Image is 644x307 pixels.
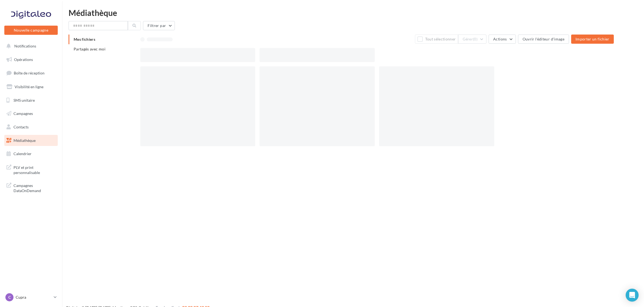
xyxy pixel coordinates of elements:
[518,35,569,44] button: Ouvrir l'éditeur d'image
[13,182,56,193] span: Campagnes DataOnDemand
[14,71,45,75] span: Boîte de réception
[3,162,59,178] a: PLV et print personnalisable
[74,37,95,42] span: Mes fichiers
[3,81,59,93] a: Visibilité en ligne
[8,295,11,300] span: C
[3,180,59,196] a: Campagnes DataOnDemand
[458,35,486,44] button: Gérer(0)
[16,295,52,300] p: Cupra
[3,95,59,106] a: SMS unitaire
[3,121,59,133] a: Contacts
[13,151,32,156] span: Calendrier
[473,37,478,41] span: (0)
[14,44,36,48] span: Notifications
[69,9,638,17] div: Médiathèque
[571,35,614,44] button: Importer un fichier
[3,67,59,79] a: Boîte de réception
[74,47,105,51] span: Partagés avec moi
[489,35,516,44] button: Actions
[13,125,29,129] span: Contacts
[3,135,59,146] a: Médiathèque
[4,26,58,35] button: Nouvelle campagne
[13,98,35,102] span: SMS unitaire
[15,84,43,89] span: Visibilité en ligne
[493,37,507,41] span: Actions
[13,111,33,116] span: Campagnes
[3,40,57,52] button: Notifications
[13,138,36,143] span: Médiathèque
[4,292,58,302] a: C Cupra
[3,108,59,119] a: Campagnes
[14,57,33,62] span: Opérations
[626,289,639,302] div: Open Intercom Messenger
[575,37,609,41] span: Importer un fichier
[143,21,175,30] button: Filtrer par
[3,54,59,65] a: Opérations
[415,35,458,44] button: Tout sélectionner
[13,164,56,175] span: PLV et print personnalisable
[3,148,59,159] a: Calendrier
